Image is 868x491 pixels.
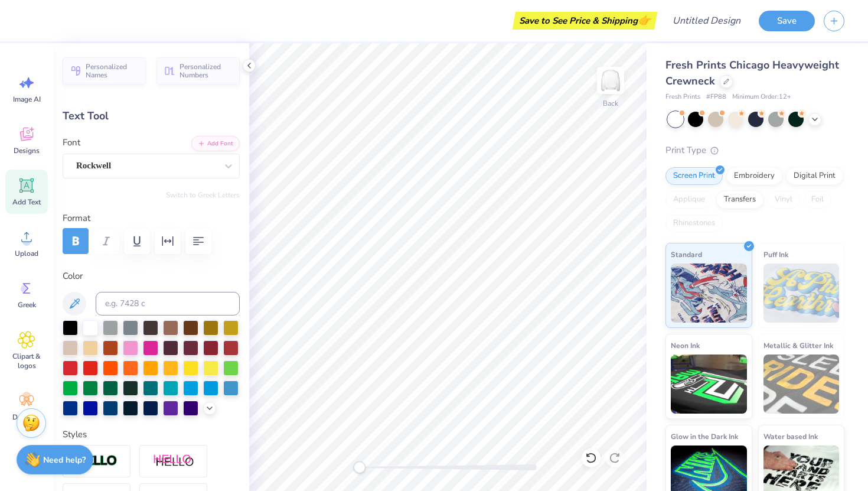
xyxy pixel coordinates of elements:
span: # FP88 [706,92,726,102]
img: Metallic & Glitter Ink [763,355,840,414]
span: 👉 [638,13,651,27]
img: Neon Ink [671,355,747,414]
span: Clipart & logos [7,352,46,370]
img: Puff Ink [763,264,840,323]
span: Greek [18,300,36,310]
span: Metallic & Glitter Ink [763,339,833,352]
span: Upload [15,249,38,258]
input: Untitled Design [663,9,750,32]
div: Embroidery [726,167,782,185]
div: Vinyl [767,191,800,209]
div: Text Tool [63,108,240,124]
div: Save to See Price & Shipping [515,12,654,30]
span: Personalized Numbers [180,63,233,79]
span: Personalized Names [86,63,139,79]
span: Neon Ink [671,339,700,352]
label: Styles [63,428,87,441]
span: Image AI [13,95,41,104]
button: Personalized Numbers [156,57,240,84]
label: Format [63,212,240,225]
div: Foil [804,191,831,209]
div: Accessibility label [354,461,366,473]
button: Add Font [191,136,240,151]
strong: Need help? [43,454,86,466]
span: Water based Ink [763,430,818,443]
div: Screen Print [665,167,723,185]
div: Transfers [716,191,763,209]
span: Glow in the Dark Ink [671,430,738,443]
span: Puff Ink [763,248,788,261]
button: Switch to Greek Letters [166,190,240,200]
label: Color [63,269,240,283]
img: Shadow [153,454,194,469]
div: Print Type [665,144,844,157]
span: Minimum Order: 12 + [732,92,791,102]
label: Font [63,136,80,149]
img: Standard [671,264,747,323]
span: Standard [671,248,702,261]
button: Personalized Names [63,57,146,84]
div: Digital Print [786,167,843,185]
span: Add Text [12,197,41,207]
img: Stroke [76,454,118,468]
span: Fresh Prints [665,92,700,102]
div: Applique [665,191,713,209]
span: Decorate [12,412,41,422]
span: Designs [14,146,40,155]
img: Back [599,69,622,92]
div: Back [603,98,618,109]
div: Rhinestones [665,214,723,232]
span: Fresh Prints Chicago Heavyweight Crewneck [665,58,839,88]
button: Save [759,11,815,31]
input: e.g. 7428 c [96,292,240,316]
